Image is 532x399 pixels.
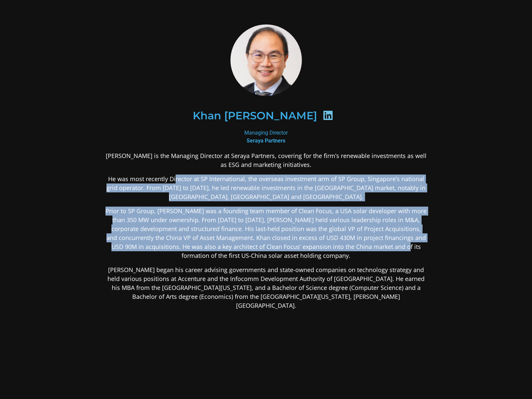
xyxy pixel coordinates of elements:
[193,110,317,121] h2: Khan [PERSON_NAME]
[105,265,427,310] p: [PERSON_NAME] began his career advising governments and state-owned companies on technology strat...
[105,175,427,201] p: He was most recently Director at SP International, the overseas investment arm of SP Group, Singa...
[105,151,427,169] p: [PERSON_NAME] is the Managing Director at Seraya Partners, covering for the firm’s renewable inve...
[105,129,427,145] div: Managing Director
[105,207,427,260] p: Prior to SP Group, [PERSON_NAME] was a founding team member of Clean Focus, a USA solar developer...
[247,138,285,144] b: Seraya Partners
